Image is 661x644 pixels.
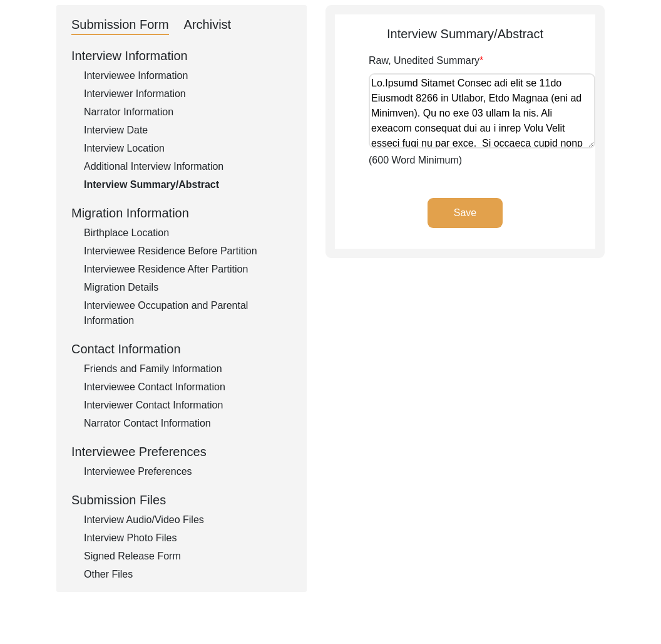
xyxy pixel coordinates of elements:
[428,198,503,228] button: Save
[84,159,292,174] div: Additional Interview Information
[84,464,292,479] div: Interviewee Preferences
[71,204,292,222] div: Migration Information
[71,491,292,509] div: Submission Files
[71,15,169,35] div: Submission Form
[84,262,292,277] div: Interviewee Residence After Partition
[84,549,292,564] div: Signed Release Form
[84,380,292,395] div: Interviewee Contact Information
[84,226,292,241] div: Birthplace Location
[71,46,292,65] div: Interview Information
[184,15,232,35] div: Archivist
[84,361,292,377] div: Friends and Family Information
[71,442,292,461] div: Interviewee Preferences
[84,141,292,156] div: Interview Location
[84,416,292,431] div: Narrator Contact Information
[71,340,292,358] div: Contact Information
[84,244,292,259] div: Interviewee Residence Before Partition
[84,398,292,413] div: Interviewer Contact Information
[84,177,292,192] div: Interview Summary/Abstract
[84,298,292,328] div: Interviewee Occupation and Parental Information
[369,53,483,68] label: Raw, Unedited Summary
[84,123,292,138] div: Interview Date
[84,68,292,83] div: Interviewee Information
[84,86,292,101] div: Interviewer Information
[84,531,292,546] div: Interview Photo Files
[84,512,292,527] div: Interview Audio/Video Files
[335,24,595,43] div: Interview Summary/Abstract
[84,567,292,582] div: Other Files
[84,105,292,120] div: Narrator Information
[369,53,595,168] div: (600 Word Minimum)
[84,280,292,295] div: Migration Details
